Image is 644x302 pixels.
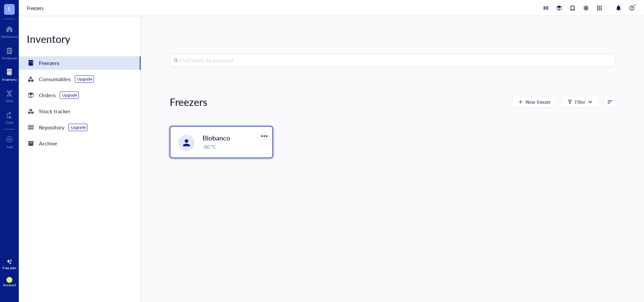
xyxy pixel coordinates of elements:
div: Core [6,120,13,124]
div: Upgrade [71,125,86,130]
div: -80 °C [203,143,268,150]
div: Filter [575,98,585,106]
div: Dashboard [1,35,18,39]
a: Inventory [2,67,17,81]
div: Notebook [2,56,17,60]
a: Freezers [19,56,141,70]
div: Inventory [19,32,141,46]
div: Inventory [2,77,17,81]
a: ConsumablesUpgrade [19,72,141,86]
a: Archive [19,137,141,150]
a: Freezers [27,4,45,12]
div: Freezers [39,58,59,68]
a: Core [6,110,13,124]
span: DP [8,279,11,282]
a: RepositoryUpgrade [19,121,141,134]
div: Stock tracker [39,107,71,116]
div: Upgrade [62,93,77,98]
a: Stock tracker [19,105,141,118]
div: Account [3,283,16,287]
div: Orders [39,90,56,100]
a: OrdersUpgrade [19,88,141,102]
span: New freezer [526,99,551,105]
a: Notebook [2,45,17,60]
div: Add [6,145,13,149]
button: New freezer [513,97,556,107]
div: Free plan [2,266,16,270]
a: DNA [6,88,13,103]
div: Archive [39,139,57,148]
a: Dashboard [1,24,18,39]
div: Consumables [39,74,71,84]
div: Repository [39,123,64,132]
span: L [8,4,11,13]
div: Upgrade [77,76,92,82]
div: DNA [6,99,13,103]
span: Biobanco [203,133,230,142]
div: Freezers [170,95,207,109]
